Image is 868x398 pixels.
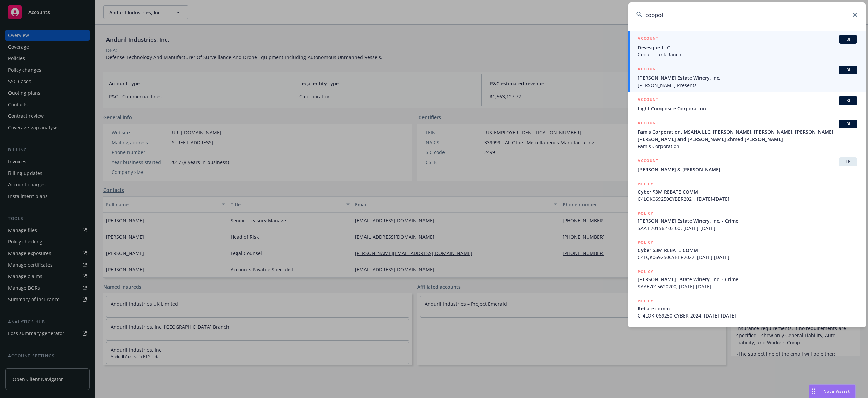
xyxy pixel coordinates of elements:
a: ACCOUNTBIFamis Corporation, MSAHA LLC, [PERSON_NAME], [PERSON_NAME], [PERSON_NAME] [PERSON_NAME] ... [628,116,866,153]
a: ACCOUNTBI[PERSON_NAME] Estate Winery, Inc.[PERSON_NAME] Presents [628,62,866,92]
span: Famis Corporation [638,143,857,150]
span: C4LQK069250CYBER2021, [DATE]-[DATE] [638,195,857,202]
span: Rebate comm [638,305,857,312]
a: POLICYCyber $3M REBATE COMMC4LQK069250CYBER2022, [DATE]-[DATE] [628,235,866,265]
span: [PERSON_NAME] Estate Winery, Inc. - Crime [638,276,857,283]
span: C-4LQK-069250-CYBER-2024, [DATE]-[DATE] [638,312,857,319]
a: ACCOUNTTR[PERSON_NAME] & [PERSON_NAME] [628,153,866,177]
span: [PERSON_NAME] Estate Winery, Inc. [638,74,857,82]
input: Search... [628,2,866,27]
span: SAAE7015620200, [DATE]-[DATE] [638,283,857,290]
a: ACCOUNTBIDevesque LLCCedar Trunk Ranch [628,31,866,62]
span: BI [841,67,855,73]
a: ACCOUNTBILight Composite Corporation [628,92,866,116]
h5: POLICY [638,268,653,275]
span: Light Composite Corporation [638,105,857,112]
span: [PERSON_NAME] Estate Winery, Inc. - Crime [638,217,857,224]
span: Cyber $3M REBATE COMM [638,247,857,254]
h5: POLICY [638,210,653,217]
span: Nova Assist [823,388,850,394]
span: Devesque LLC [638,44,857,51]
h5: POLICY [638,297,653,304]
span: C4LQK069250CYBER2022, [DATE]-[DATE] [638,254,857,261]
span: BI [841,121,855,127]
div: Drag to move [809,385,818,398]
button: Nova Assist [809,384,856,398]
span: SAA E701562 03 00, [DATE]-[DATE] [638,224,857,232]
span: [PERSON_NAME] & [PERSON_NAME] [638,166,857,173]
span: TR [841,159,855,165]
a: POLICY[PERSON_NAME] Estate Winery, Inc. - CrimeSAA E701562 03 00, [DATE]-[DATE] [628,206,866,235]
h5: POLICY [638,239,653,246]
h5: ACCOUNT [638,157,658,165]
h5: ACCOUNT [638,96,658,104]
h5: POLICY [638,181,653,187]
a: POLICYCyber $3M REBATE COMMC4LQK069250CYBER2021, [DATE]-[DATE] [628,177,866,206]
span: BI [841,97,855,104]
span: Cyber $3M REBATE COMM [638,188,857,195]
h5: ACCOUNT [638,66,658,74]
span: [PERSON_NAME] Presents [638,82,857,89]
span: Cedar Trunk Ranch [638,51,857,58]
span: Famis Corporation, MSAHA LLC, [PERSON_NAME], [PERSON_NAME], [PERSON_NAME] [PERSON_NAME] and [PERS... [638,128,857,143]
span: BI [841,36,855,42]
a: POLICYRebate commC-4LQK-069250-CYBER-2024, [DATE]-[DATE] [628,294,866,323]
h5: ACCOUNT [638,120,658,128]
h5: ACCOUNT [638,35,658,43]
a: POLICY[PERSON_NAME] Estate Winery, Inc. - CrimeSAAE7015620200, [DATE]-[DATE] [628,265,866,294]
